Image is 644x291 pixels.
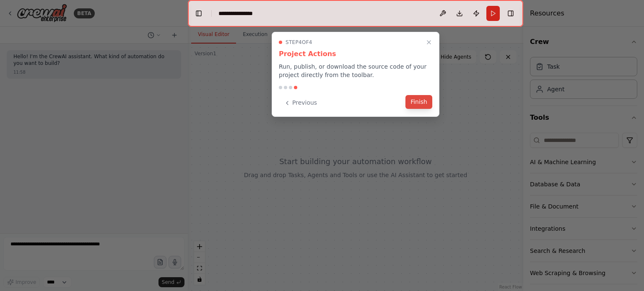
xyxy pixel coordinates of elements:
[279,49,432,59] h3: Project Actions
[405,95,432,109] button: Finish
[193,8,205,19] button: Hide left sidebar
[279,62,432,79] p: Run, publish, or download the source code of your project directly from the toolbar.
[279,96,322,110] button: Previous
[424,37,434,47] button: Close walkthrough
[286,39,312,46] span: Step 4 of 4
